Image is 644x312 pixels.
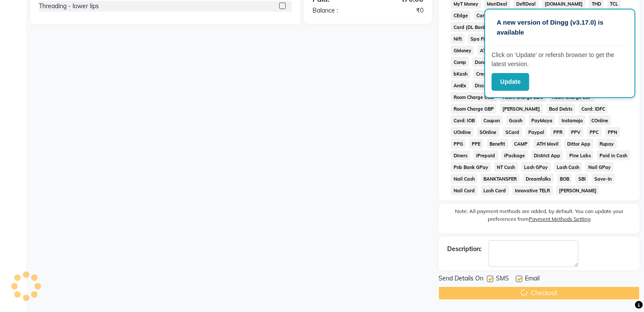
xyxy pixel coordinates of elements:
[597,139,617,149] span: Rupay
[531,150,563,160] span: District App
[481,115,503,125] span: Coupon
[566,150,593,160] span: Pine Labs
[500,104,543,114] span: [PERSON_NAME]
[439,274,483,285] span: Send Details On
[451,80,469,90] span: AmEx
[492,51,628,69] p: Click on ‘Update’ or refersh browser to get the latest version.
[525,274,540,285] span: Email
[494,162,518,172] span: NT Cash
[559,115,585,125] span: Instamojo
[529,115,556,125] span: PayMaya
[451,115,477,125] span: Card: IOB
[474,10,496,20] span: Card M
[579,104,608,114] span: Card: IDFC
[39,2,99,11] div: Threading - lower lips
[511,139,530,149] span: CAMP
[451,162,491,172] span: Pnb Bank GPay
[521,162,551,172] span: Lash GPay
[585,162,613,172] span: Nail GPay
[550,127,565,137] span: PPR
[496,274,509,285] span: SMS
[492,73,529,91] button: Update
[451,22,490,32] span: Card (DL Bank)
[451,174,477,184] span: Nail Cash
[451,150,470,160] span: Diners
[575,174,588,184] span: SBI
[526,127,547,137] span: Paypal
[529,215,590,223] label: Payment Methods Setting
[451,185,477,195] span: Nail Card
[487,139,508,149] span: Benefit
[451,104,496,114] span: Room Charge GBP
[474,150,498,160] span: iPrepaid
[472,80,496,90] span: Discover
[503,127,522,137] span: SCard
[506,115,525,125] span: Gcash
[512,185,553,195] span: Innovative TELR
[474,69,505,79] span: Credit Card
[477,45,505,55] span: ATH Movil
[556,185,600,195] span: [PERSON_NAME]
[587,127,602,137] span: PPC
[557,174,572,184] span: BOB
[451,57,469,67] span: Comp
[451,127,474,137] span: UOnline
[468,34,498,44] span: Spa Finder
[497,18,623,37] p: A new version of Dingg (v3.17.0) is available
[469,139,483,149] span: PPE
[451,10,470,20] span: CEdge
[451,69,470,79] span: bKash
[568,127,584,137] span: PPV
[546,104,575,114] span: Bad Debts
[451,92,497,102] span: Room Charge USD
[502,150,528,160] span: iPackage
[306,6,368,15] div: Balance :
[589,115,611,125] span: COnline
[451,45,474,55] span: GMoney
[592,174,615,184] span: Save-In
[472,57,498,67] span: Donation
[481,185,509,195] span: Lash Card
[597,150,630,160] span: Paid in Cash
[477,127,499,137] span: SOnline
[523,174,554,184] span: Dreamfolks
[481,174,520,184] span: BANKTANSFER
[368,6,430,15] div: ₹0
[554,162,582,172] span: Lash Cash
[451,139,466,149] span: PPG
[565,139,593,149] span: Dittor App
[447,207,631,226] label: Note: All payment methods are added, by default. You can update your preferences from
[447,245,482,254] div: Description:
[534,139,561,149] span: ATH Movil
[605,127,620,137] span: PPN
[451,34,464,44] span: Nift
